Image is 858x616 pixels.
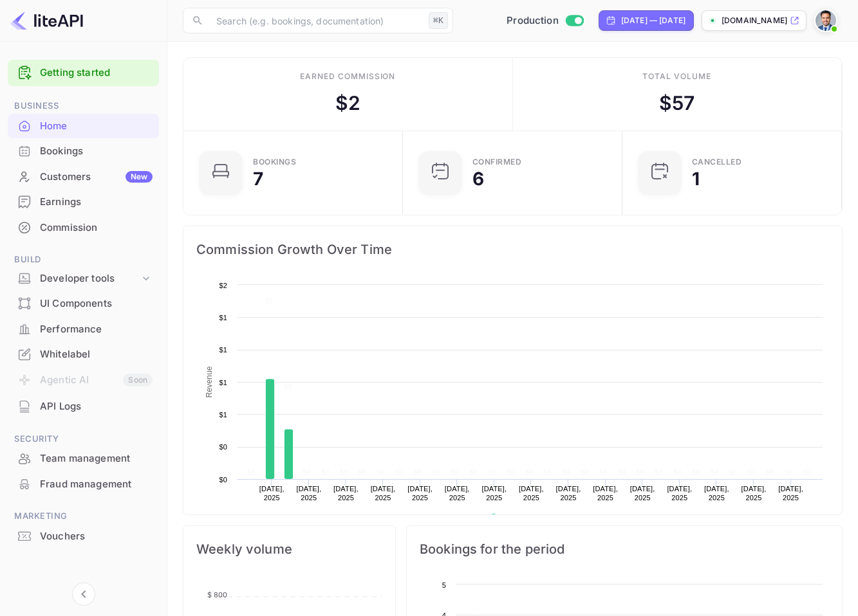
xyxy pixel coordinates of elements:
text: $0 [377,468,385,476]
text: [DATE], 2025 [481,485,507,502]
text: $0 [766,468,774,476]
text: $0 [303,468,311,476]
div: Earnings [8,190,159,215]
div: Confirmed [472,158,522,166]
text: [DATE], 2025 [333,485,359,502]
text: [DATE], 2025 [630,485,655,502]
div: 7 [253,170,263,188]
div: Click to change the date range period [599,10,694,31]
text: [DATE], 2025 [667,485,692,502]
text: $0 [247,468,256,476]
div: 6 [472,170,484,188]
tspan: $ 800 [207,590,228,599]
img: LiteAPI logo [10,10,83,31]
div: Switch to Sandbox mode [501,14,588,28]
a: Team management [8,446,159,470]
div: Developer tools [8,267,159,290]
text: $0 [618,468,626,476]
p: [DOMAIN_NAME] [722,15,787,26]
text: $0 [636,468,644,476]
text: $0 [488,468,496,476]
text: [DATE], 2025 [259,485,284,502]
div: Home [40,119,153,134]
div: Earnings [40,195,153,210]
div: $ 57 [659,89,695,118]
text: $0 [358,468,366,476]
div: API Logs [8,394,159,419]
div: Developer tools [40,271,140,286]
div: API Logs [40,399,153,414]
span: Commission Growth Over Time [196,239,829,260]
a: Fraud management [8,472,159,496]
span: Security [8,432,159,446]
a: Vouchers [8,524,159,548]
div: Bookings [40,144,153,159]
div: Fraud management [8,472,159,497]
div: Getting started [8,60,159,86]
span: Weekly volume [196,539,382,559]
span: Build [8,253,159,267]
text: $1 [219,314,227,322]
div: Whitelabel [40,347,153,362]
text: $0 [469,468,478,476]
a: Home [8,114,159,138]
text: [DATE], 2025 [593,485,618,502]
text: [DATE], 2025 [704,485,729,502]
a: API Logs [8,394,159,418]
text: $1 [219,411,227,419]
div: Bookings [8,139,159,164]
text: $2 [219,282,227,289]
text: 4 [474,604,479,611]
div: Whitelabel [8,342,159,367]
div: [DATE] — [DATE] [621,15,685,26]
div: Earned commission [300,71,395,82]
text: $0 [414,468,422,476]
text: $0 [692,468,700,476]
div: Total volume [642,71,711,82]
a: CustomersNew [8,165,159,188]
text: $0 [673,468,682,476]
text: [DATE], 2025 [371,485,396,502]
text: $0 [711,468,719,476]
div: Performance [40,322,153,337]
text: Revenue [502,514,535,523]
div: Commission [8,215,159,240]
a: Earnings [8,190,159,213]
span: Bookings for the period [420,539,829,559]
div: Commission [40,221,153,235]
text: [DATE], 2025 [556,485,581,502]
div: Home [8,114,159,139]
text: $0 [219,443,227,451]
text: [DATE], 2025 [296,485,321,502]
text: $0 [785,468,793,476]
text: $0 [599,468,608,476]
a: Whitelabel [8,342,159,366]
a: UI Components [8,291,159,315]
div: Team management [40,451,153,466]
span: Business [8,99,159,113]
text: $0 [655,468,663,476]
text: $0 [219,476,227,484]
text: $0 [581,468,589,476]
text: $0 [803,468,812,476]
text: [DATE], 2025 [741,485,767,502]
img: Santiago Moran Labat [816,10,836,31]
span: Production [507,14,559,28]
div: Vouchers [8,524,159,549]
div: $ 2 [335,89,360,118]
text: $0 [507,468,515,476]
span: Marketing [8,509,159,523]
div: UI Components [40,296,153,311]
div: Customers [40,170,153,185]
div: CustomersNew [8,165,159,190]
text: $1 [219,379,227,386]
div: Vouchers [40,529,153,544]
div: Fraud management [40,477,153,492]
div: New [126,171,153,183]
text: $0 [543,468,552,476]
text: $0 [321,468,330,476]
a: Getting started [40,66,153,80]
a: Bookings [8,139,159,163]
text: $1 [219,346,227,354]
text: $1 [265,297,274,305]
